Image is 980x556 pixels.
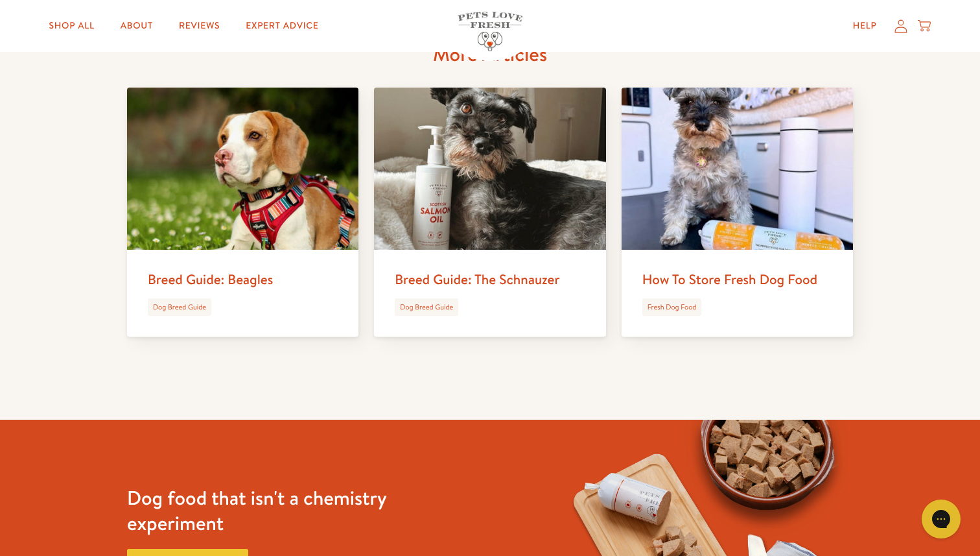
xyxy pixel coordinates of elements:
h2: More Articles [127,42,853,67]
a: Expert Advice [235,13,329,39]
h3: Dog food that isn't a chemistry experiment [127,485,423,536]
a: How To Store Fresh Dog Food [642,270,818,289]
a: Shop All [39,13,105,39]
a: About [110,13,163,39]
a: Reviews [169,13,230,39]
a: Breed Guide: Beagles [148,270,273,289]
iframe: Gorgias live chat messenger [915,495,967,543]
a: Dog Breed Guide [400,302,453,312]
img: How To Store Fresh Dog Food [622,88,853,250]
img: Breed Guide: Beagles [127,88,358,250]
img: Breed Guide: The Schnauzer [374,88,605,250]
a: Dog Breed Guide [153,302,206,312]
a: Help [843,13,887,39]
a: Fresh Dog Food [647,302,697,312]
a: Breed Guide: The Schnauzer [395,270,559,289]
img: Pets Love Fresh [458,12,522,51]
